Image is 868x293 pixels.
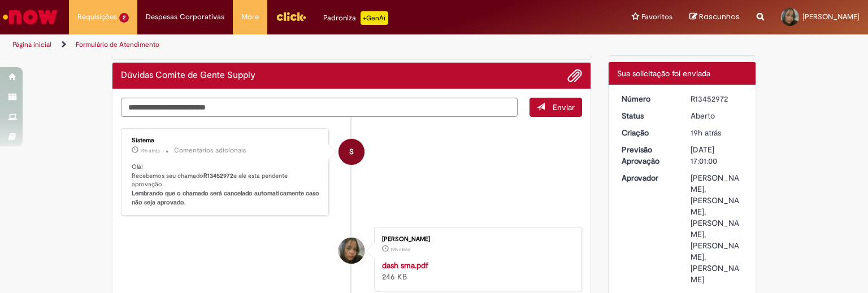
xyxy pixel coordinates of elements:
[338,238,364,264] div: Evelyn Danielle Cordeiro Azevedo
[1,6,59,28] img: ServiceNow
[691,172,743,285] div: [PERSON_NAME], [PERSON_NAME], [PERSON_NAME], [PERSON_NAME], [PERSON_NAME]
[132,163,320,207] p: Olá! Recebemos seu chamado e ele esta pendente aprovação.
[174,146,246,155] small: Comentários adicionais
[699,11,740,22] span: Rascunhos
[613,144,683,167] dt: Previsão Aprovação
[382,236,570,243] div: [PERSON_NAME]
[338,139,364,165] div: System
[641,11,672,23] span: Favoritos
[382,260,428,270] a: dash sma.pdf
[276,8,306,25] img: click_logo_yellow_360x200.png
[691,144,743,167] div: [DATE] 17:01:00
[553,102,575,112] span: Enviar
[119,13,129,23] span: 2
[76,40,159,49] a: Formulário de Atendimento
[12,40,51,49] a: Página inicial
[140,147,160,154] time: 27/08/2025 15:01:15
[390,246,410,253] time: 27/08/2025 15:00:58
[121,71,255,81] h2: Dúvidas Comite de Gente Supply Histórico de tíquete
[613,110,683,121] dt: Status
[691,127,743,138] div: 27/08/2025 15:01:00
[530,98,582,117] button: Enviar
[140,147,160,154] span: 19h atrás
[323,11,388,25] div: Padroniza
[132,137,320,144] div: Sistema
[617,68,710,78] span: Sua solicitação foi enviada
[146,11,224,23] span: Despesas Corporativas
[241,11,259,23] span: More
[802,12,860,21] span: [PERSON_NAME]
[361,11,388,25] p: +GenAi
[77,11,117,23] span: Requisições
[567,68,582,83] button: Adicionar anexos
[613,127,683,138] dt: Criação
[349,138,354,165] span: S
[121,98,518,117] textarea: Digite sua mensagem aqui...
[382,260,570,282] div: 246 KB
[691,93,743,104] div: R13452972
[203,172,233,180] b: R13452972
[691,128,721,138] time: 27/08/2025 15:01:00
[691,110,743,121] div: Aberto
[8,34,570,55] ul: Trilhas de página
[689,12,740,23] a: Rascunhos
[613,93,683,104] dt: Número
[390,246,410,253] span: 19h atrás
[613,172,683,183] dt: Aprovador
[132,189,321,207] b: Lembrando que o chamado será cancelado automaticamente caso não seja aprovado.
[691,128,721,138] span: 19h atrás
